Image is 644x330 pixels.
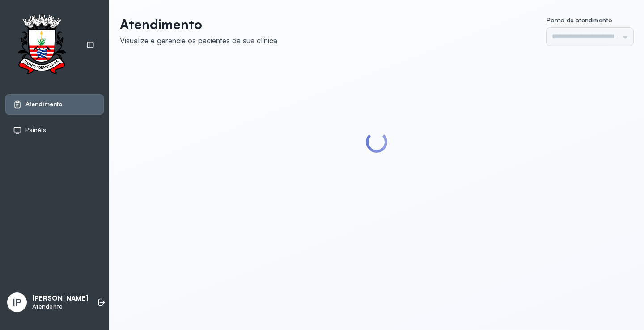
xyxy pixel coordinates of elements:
[9,14,74,76] img: Logotipo do estabelecimento
[25,100,63,108] span: Atendimento
[13,100,96,109] a: Atendimento
[25,126,46,134] span: Painéis
[547,16,612,24] span: Ponto de atendimento
[32,303,88,310] p: Atendente
[120,36,277,45] div: Visualize e gerencie os pacientes da sua clínica
[120,16,277,32] p: Atendimento
[32,294,88,303] p: [PERSON_NAME]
